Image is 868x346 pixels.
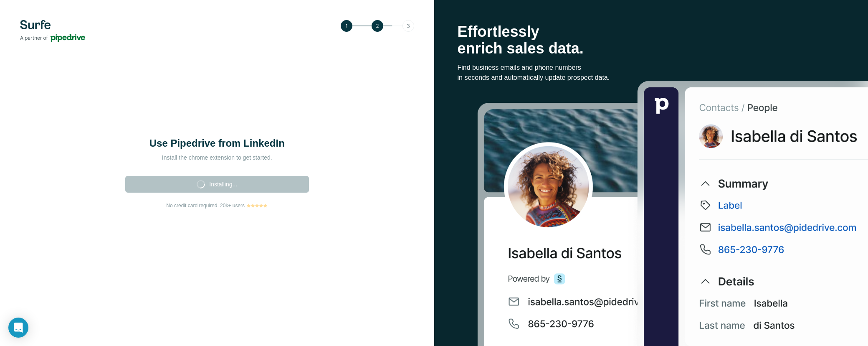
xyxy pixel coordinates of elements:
[458,73,845,83] p: in seconds and automatically update prospect data.
[134,137,301,150] h1: Use Pipedrive from LinkedIn
[458,40,845,57] p: enrich sales data.
[458,63,845,73] p: Find business emails and phone numbers
[8,318,28,338] div: Open Intercom Messenger
[477,79,868,346] img: Surfe Stock Photo - Selling good vibes
[341,20,414,32] img: Step 2
[20,20,85,42] img: Surfe's logo
[166,202,245,209] span: No credit card required. 20k+ users
[458,23,845,40] p: Effortlessly
[134,153,301,162] p: Install the chrome extension to get started.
